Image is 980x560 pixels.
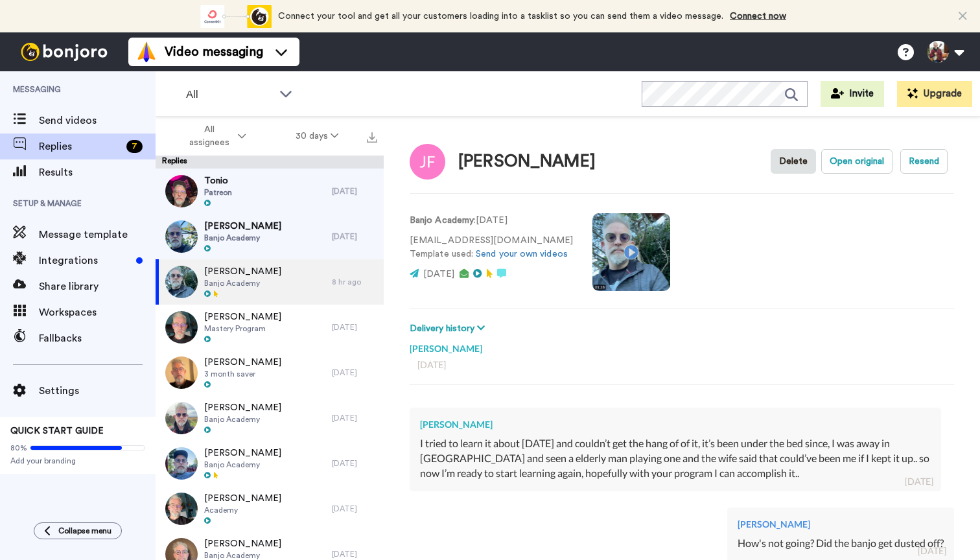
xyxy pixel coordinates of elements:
div: Replies [156,156,384,169]
span: Tonio [204,174,232,187]
span: [PERSON_NAME] [204,447,281,460]
img: vm-color.svg [136,41,157,62]
span: Connect your tool and get all your customers loading into a tasklist so you can send them a video... [278,12,723,21]
img: bj-logo-header-white.svg [16,43,113,61]
img: 5a536699-0e54-4cb0-8fef-4810c36a2b36-thumb.jpg [165,175,198,207]
span: Video messaging [165,43,263,61]
img: d717b4ab-fdd3-4fca-a2c3-67736a8fe550-thumb.jpg [165,493,198,525]
span: [DATE] [423,270,454,279]
div: I tried to learn it about [DATE] and couldn’t get the hang of of it, it’s been under the bed sinc... [420,436,931,481]
div: [DATE] [332,504,377,514]
div: [DATE] [417,358,946,371]
span: Mastery Program [204,323,281,334]
img: 6833cede-8923-4ac9-b2a6-e40b50a598ff-thumb.jpg [165,402,198,434]
button: Collapse menu [34,522,122,539]
a: [PERSON_NAME]Academy[DATE] [156,486,384,531]
div: How's not going? Did the banjo get dusted off? [738,536,944,551]
a: Send your own videos [476,250,568,259]
span: Patreon [204,187,232,198]
span: Banjo Academy [204,278,281,288]
div: [PERSON_NAME] [738,518,944,531]
div: 8 hr ago [332,277,377,287]
div: 7 [126,140,143,153]
span: [PERSON_NAME] [204,310,281,323]
div: [DATE] [332,367,377,378]
span: 3 month saver [204,369,281,379]
button: Invite [821,81,884,107]
a: [PERSON_NAME]Banjo Academy[DATE] [156,395,384,441]
div: animation [200,5,272,28]
div: [PERSON_NAME] [458,152,596,171]
a: TonioPatreon[DATE] [156,169,384,214]
button: All assignees [158,118,271,154]
span: Academy [204,505,281,515]
span: Collapse menu [58,526,111,536]
div: [DATE] [332,458,377,469]
p: [EMAIL_ADDRESS][DOMAIN_NAME] Template used: [410,234,573,261]
span: Add your branding [10,456,145,466]
span: [PERSON_NAME] [204,265,281,278]
span: Results [39,165,156,180]
div: [DATE] [905,475,933,488]
span: Share library [39,279,156,294]
span: [PERSON_NAME] [204,492,281,505]
a: [PERSON_NAME]3 month saver[DATE] [156,350,384,395]
span: Settings [39,383,156,399]
a: [PERSON_NAME]Banjo Academy[DATE] [156,214,384,259]
span: Send videos [39,113,156,128]
img: 69e7e444-8aa1-45f1-b2d1-cc3f299eb852-thumb.jpg [165,220,198,253]
span: All [186,87,273,102]
a: [PERSON_NAME]Banjo Academy[DATE] [156,441,384,486]
span: Fallbacks [39,331,156,346]
a: [PERSON_NAME]Mastery Program[DATE] [156,305,384,350]
img: export.svg [367,132,377,143]
button: Resend [900,149,948,174]
span: All assignees [183,123,235,149]
button: Delete [771,149,816,174]
button: Open original [821,149,892,174]
span: Replies [39,139,121,154]
div: [DATE] [332,231,377,242]
div: [DATE] [332,413,377,423]
span: Banjo Academy [204,460,281,470]
strong: Banjo Academy [410,216,474,225]
img: 8d0f8930-841c-4a87-ae0c-8885980552c4-thumb.jpg [165,356,198,389]
button: Upgrade [897,81,972,107]
button: Export all results that match these filters now. [363,126,381,146]
button: Delivery history [410,321,489,336]
div: [DATE] [332,186,377,196]
span: Banjo Academy [204,233,281,243]
div: [PERSON_NAME] [420,418,931,431]
div: [PERSON_NAME] [410,336,954,355]
span: [PERSON_NAME] [204,401,281,414]
span: 80% [10,443,27,453]
p: : [DATE] [410,214,573,227]
span: Banjo Academy [204,414,281,425]
div: [DATE] [918,544,946,557]
span: Message template [39,227,156,242]
img: ddd9b41c-a550-479f-bf53-2582fca76cd4-thumb.jpg [165,266,198,298]
span: [PERSON_NAME] [204,356,281,369]
a: Connect now [730,12,786,21]
img: 58759055-bf48-4437-97bb-ef15b7a2f030-thumb.jpg [165,447,198,480]
span: [PERSON_NAME] [204,537,281,550]
span: [PERSON_NAME] [204,220,281,233]
span: Integrations [39,253,131,268]
span: QUICK START GUIDE [10,426,104,436]
button: 30 days [271,124,364,148]
img: Image of Jim Forsyth [410,144,445,180]
div: [DATE] [332,549,377,559]
img: c01d1646-0bfb-4f85-9c0d-b6461f4c9f7e-thumb.jpg [165,311,198,344]
a: [PERSON_NAME]Banjo Academy8 hr ago [156,259,384,305]
div: [DATE] [332,322,377,332]
span: Workspaces [39,305,156,320]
